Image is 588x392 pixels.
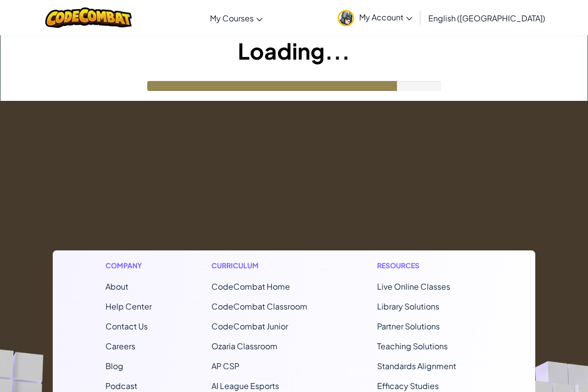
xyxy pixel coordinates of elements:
[105,321,148,331] span: Contact Us
[428,13,545,23] span: English ([GEOGRAPHIC_DATA])
[423,4,550,31] a: English ([GEOGRAPHIC_DATA])
[45,7,132,28] img: CodeCombat logo
[211,301,307,312] a: CodeCombat Classroom
[205,4,268,31] a: My Courses
[211,260,317,271] h1: Curriculum
[105,381,137,391] a: Podcast
[377,361,456,371] a: Standards Alignment
[377,341,448,351] a: Teaching Solutions
[211,281,290,292] span: CodeCombat Home
[359,12,412,22] span: My Account
[105,281,128,292] a: About
[211,321,288,331] a: CodeCombat Junior
[105,260,152,271] h1: Company
[377,381,439,391] a: Efficacy Studies
[333,2,417,33] a: My Account
[211,361,239,371] a: AP CSP
[377,260,483,271] h1: Resources
[338,10,354,26] img: avatar
[210,13,254,23] span: My Courses
[377,321,440,331] a: Partner Solutions
[105,341,135,351] a: Careers
[105,301,152,312] a: Help Center
[211,381,279,391] a: AI League Esports
[377,281,450,292] a: Live Online Classes
[0,35,588,66] h1: Loading...
[105,361,123,371] a: Blog
[211,341,278,351] a: Ozaria Classroom
[377,301,439,312] a: Library Solutions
